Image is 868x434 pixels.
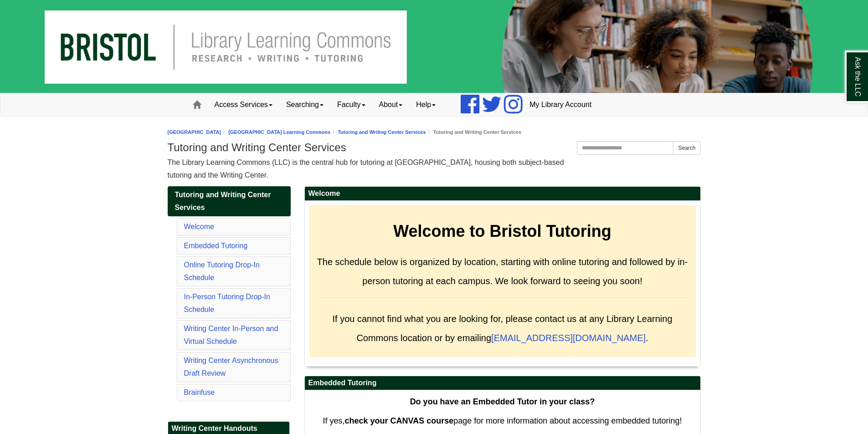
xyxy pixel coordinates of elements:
[305,187,700,201] h2: Welcome
[168,158,564,179] span: The Library Learning Commons (LLC) is the central hub for tutoring at [GEOGRAPHIC_DATA], housing ...
[168,129,221,135] a: [GEOGRAPHIC_DATA]
[208,93,279,116] a: Access Services
[279,93,330,116] a: Searching
[491,333,646,343] a: [EMAIL_ADDRESS][DOMAIN_NAME]
[184,293,270,313] a: In-Person Tutoring Drop-In Schedule
[175,191,271,211] span: Tutoring and Writing Center Services
[372,93,410,116] a: About
[168,141,701,154] h1: Tutoring and Writing Center Services
[673,141,700,155] button: Search
[305,376,700,390] h2: Embedded Tutoring
[184,388,215,396] a: Brainfuse
[168,128,701,137] nav: breadcrumb
[317,257,688,286] span: The schedule below is organized by location, starting with online tutoring and followed by in-per...
[228,129,330,135] a: [GEOGRAPHIC_DATA] Learning Commons
[184,242,248,250] a: Embedded Tutoring
[410,397,595,406] strong: Do you have an Embedded Tutor in your class?
[344,416,453,425] strong: check your CANVAS course
[184,223,214,230] a: Welcome
[323,416,682,425] span: If yes, page for more information about accessing embedded tutoring!
[184,261,260,281] a: Online Tutoring Drop-In Schedule
[409,93,442,116] a: Help
[426,128,521,137] li: Tutoring and Writing Center Services
[523,93,598,116] a: My Library Account
[330,93,372,116] a: Faculty
[184,357,278,377] a: Writing Center Asynchronous Draft Review
[168,186,291,216] a: Tutoring and Writing Center Services
[332,314,672,343] span: If you cannot find what you are looking for, please contact us at any Library Learning Commons lo...
[184,325,278,345] a: Writing Center In-Person and Virtual Schedule
[393,222,611,240] strong: Welcome to Bristol Tutoring
[338,129,426,135] a: Tutoring and Writing Center Services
